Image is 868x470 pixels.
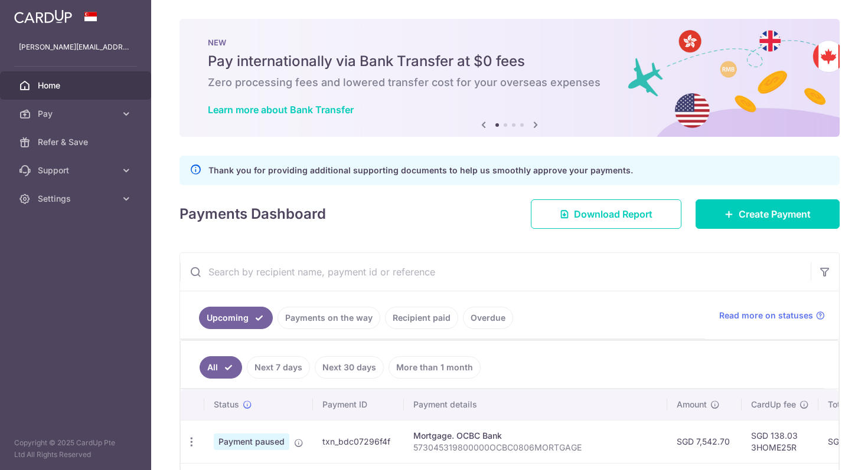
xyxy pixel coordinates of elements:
[38,80,116,91] span: Home
[828,399,867,410] span: Total amt.
[247,356,310,379] a: Next 7 days
[208,104,354,116] a: Learn more about Bank Transfer
[313,420,404,463] td: txn_bdc07296f4f
[667,420,742,463] td: SGD 7,542.70
[413,430,658,442] div: Mortgage. OCBC Bank
[208,75,811,90] h6: Zero processing fees and lowered transfer cost for your overseas expenses
[404,389,667,420] th: Payment details
[751,399,796,410] span: CardUp fee
[38,108,116,120] span: Pay
[14,9,72,24] img: CardUp
[696,199,840,229] a: Create Payment
[208,52,811,71] h5: Pay internationally via Bank Transfer at $0 fees
[739,207,811,221] span: Create Payment
[180,203,326,225] h4: Payments Dashboard
[531,199,681,229] a: Download Report
[19,41,132,53] p: [PERSON_NAME][EMAIL_ADDRESS][DOMAIN_NAME]
[742,420,818,463] td: SGD 138.03 3HOME25R
[385,307,458,329] a: Recipient paid
[463,307,513,329] a: Overdue
[278,307,380,329] a: Payments on the way
[413,442,658,453] p: 573045319800000OCBC0806MORTGAGE
[200,356,242,379] a: All
[574,207,652,221] span: Download Report
[214,433,289,450] span: Payment paused
[214,399,239,410] span: Status
[719,310,825,321] a: Read more on statuses
[38,165,116,176] span: Support
[313,389,404,420] th: Payment ID
[792,435,856,464] iframe: Opens a widget where you can find more information
[199,307,273,329] a: Upcoming
[180,19,840,137] img: Bank transfer banner
[315,356,384,379] a: Next 30 days
[208,163,633,178] p: Thank you for providing additional supporting documents to help us smoothly approve your payments.
[38,193,116,205] span: Settings
[38,136,116,148] span: Refer & Save
[389,356,481,379] a: More than 1 month
[208,38,811,47] p: NEW
[719,310,813,321] span: Read more on statuses
[180,253,811,291] input: Search by recipient name, payment id or reference
[677,399,707,410] span: Amount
